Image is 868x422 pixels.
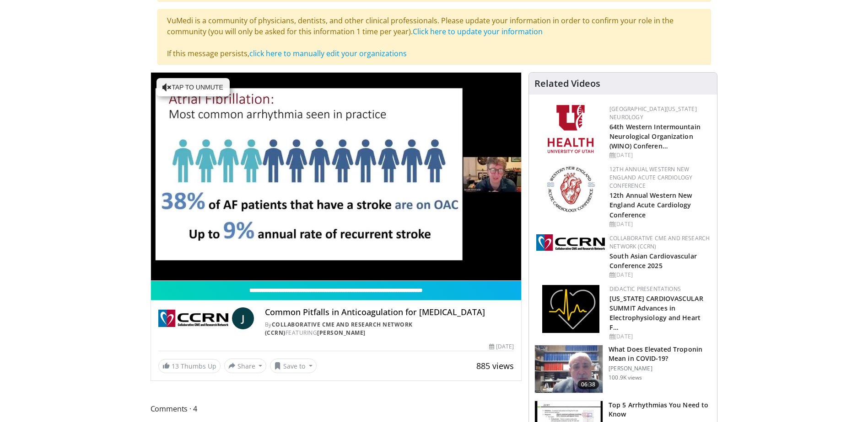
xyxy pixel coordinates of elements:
[156,78,230,96] button: Tap to unmute
[609,191,692,219] a: 12th Annual Western New England Acute Cardiology Conference
[249,48,407,58] a: click here to manually edit your organizations
[609,105,697,121] a: [GEOGRAPHIC_DATA][US_STATE] Neurology
[609,122,701,150] a: 64th Western Intermountain Neurological Organization (WINO) Conferen…
[270,359,317,373] button: Save to
[577,380,599,389] span: 06:38
[536,234,605,251] img: a04ee3ba-8487-4636-b0fb-5e8d268f3737.png.150x105_q85_autocrop_double_scale_upscale_version-0.2.png
[534,345,712,393] a: 06:38 What Does Elevated Troponin Mean in COVID-19? [PERSON_NAME] 100.9K views
[489,343,514,351] div: [DATE]
[609,234,710,250] a: Collaborative CME and Research Network (CCRN)
[609,165,692,190] a: 12th Annual Western New England Acute Cardiology Conference
[172,362,179,370] span: 13
[609,220,710,228] div: [DATE]
[151,73,522,281] video-js: Video Player
[157,9,711,65] div: VuMedi is a community of physicians, dentists, and other clinical professionals. Please update yo...
[609,401,712,419] h3: Top 5 Arrhythmias You Need to Know
[609,374,642,381] p: 100.9K views
[158,307,228,329] img: Collaborative CME and Research Network (CCRN)
[265,321,514,337] div: By FEATURING
[317,329,366,337] a: [PERSON_NAME]
[265,321,413,337] a: Collaborative CME and Research Network (CCRN)
[609,332,710,341] div: [DATE]
[609,365,712,372] p: [PERSON_NAME]
[609,294,703,332] a: [US_STATE] CARDIOVASCULAR SUMMIT Advances in Electrophysiology and Heart F…
[609,345,712,363] h3: What Does Elevated Troponin Mean in COVID-19?
[609,252,697,270] a: South Asian Cardiovascular Conference 2025
[609,285,710,293] div: Didactic Presentations
[545,165,596,213] img: 0954f259-7907-4053-a817-32a96463ecc8.png.150x105_q85_autocrop_double_scale_upscale_version-0.2.png
[151,403,522,415] span: Comments 4
[609,271,710,279] div: [DATE]
[158,359,221,373] a: 13 Thumbs Up
[232,307,254,329] a: J
[542,285,599,333] img: 1860aa7a-ba06-47e3-81a4-3dc728c2b4cf.png.150x105_q85_autocrop_double_scale_upscale_version-0.2.png
[265,307,514,317] h4: Common Pitfalls in Anticoagulation for [MEDICAL_DATA]
[534,78,600,89] h4: Related Videos
[224,359,267,373] button: Share
[535,345,603,393] img: 98daf78a-1d22-4ebe-927e-10afe95ffd94.150x105_q85_crop-smart_upscale.jpg
[476,360,514,371] span: 885 views
[548,105,593,153] img: f6362829-b0a3-407d-a044-59546adfd345.png.150x105_q85_autocrop_double_scale_upscale_version-0.2.png
[413,26,543,37] a: Click here to update your information
[609,151,710,159] div: [DATE]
